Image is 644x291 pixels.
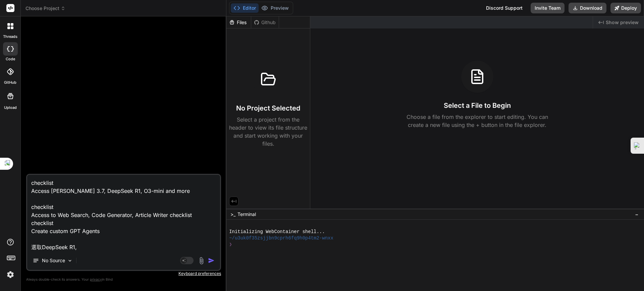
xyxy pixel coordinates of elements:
[208,257,215,264] img: icon
[237,211,256,218] span: Terminal
[251,19,279,26] div: Github
[236,103,300,113] h3: No Project Selected
[4,105,17,111] label: Upload
[3,34,17,40] label: threads
[229,235,333,241] span: ~/u3uk0f35zsjjbn9cprh6fq9h0p4tm2-wnxx
[259,3,291,13] button: Preview
[634,209,640,220] button: −
[42,257,65,264] p: No Source
[231,3,259,13] button: Editor
[569,3,606,13] button: Download
[635,211,639,218] span: −
[198,257,205,265] img: attachment
[402,113,552,129] p: Choose a file from the explorer to start editing. You can create a new file using the + button in...
[27,175,220,251] textarea: checklist Access [PERSON_NAME] 3.7, DeepSeek R1, O3-mini and more checklist Access to Web Search,...
[229,229,325,235] span: Initializing WebContainer shell...
[229,116,307,148] p: Select a project from the header to view its file structure and start working with your files.
[444,101,511,110] h3: Select a File to Begin
[26,271,221,276] p: Keyboard preferences
[67,258,73,264] img: Pick Models
[5,269,16,280] img: settings
[610,3,641,13] button: Deploy
[90,277,102,281] span: privacy
[606,19,639,26] span: Show preview
[4,80,16,85] label: GitHub
[230,211,235,218] span: >_
[6,56,15,62] label: code
[26,276,221,283] p: Always double-check its answers. Your in Bind
[226,19,251,26] div: Files
[482,3,527,13] div: Discord Support
[531,3,565,13] button: Invite Team
[229,241,232,248] span: ❯
[25,5,65,12] span: Choose Project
